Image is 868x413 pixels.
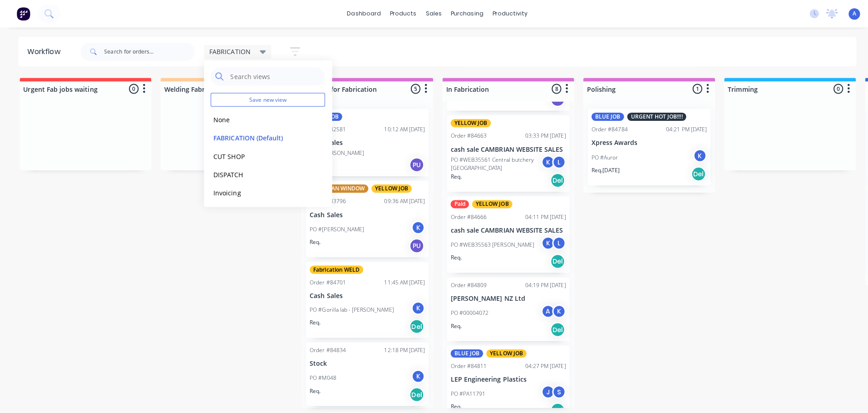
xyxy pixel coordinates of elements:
div: K [537,234,551,248]
div: K [408,299,422,313]
p: PO #WEB35563 [PERSON_NAME] [447,239,530,247]
button: Save new view [209,92,323,106]
div: Order #84811 [447,359,483,368]
div: L [548,234,562,248]
div: BLUE JOBOrder #8258110:12 AM [DATE]Cash SalesPO #[PERSON_NAME]Req.PU [304,108,425,175]
p: PO #M048 [307,371,334,379]
p: PO #00004072 [447,307,485,315]
div: BLUE JOB [587,112,619,120]
div: Paid [447,199,465,207]
div: CARAVAN WINDOWYELLOW JOBOrder #8379609:36 AM [DATE]Cash SalesPO #[PERSON_NAME]KReq.PU [304,179,425,255]
div: 12:18 PM [DATE] [381,343,422,352]
p: cash sale CAMBRIAN WEBSITE SALES [447,225,562,233]
p: Req. [307,236,318,244]
div: YELLOW JOB [483,347,523,355]
div: 11:45 AM [DATE] [381,276,422,284]
div: K [548,302,562,316]
p: Stock [307,357,422,365]
div: S [548,382,562,396]
p: Req. [447,319,458,328]
div: YELLOW JOB [369,183,409,191]
div: K [408,219,422,233]
div: PaidYELLOW JOBOrder #8466604:11 PM [DATE]cash sale CAMBRIAN WEBSITE SALESPO #WEB35563 [PERSON_NAM... [444,195,565,271]
div: 04:11 PM [DATE] [521,211,562,219]
div: purchasing [443,7,484,20]
p: Req. [447,399,458,408]
div: Del [406,384,421,399]
div: Order #8480904:19 PM [DATE][PERSON_NAME] NZ LtdPO #00004072AKReq.Del [444,275,565,338]
div: Del [406,317,421,331]
div: PU [406,156,421,171]
div: L [548,154,562,168]
p: PO #Auror [587,152,613,160]
div: K [408,367,422,380]
div: 09:36 AM [DATE] [381,196,422,204]
div: Del [546,252,561,267]
div: URGENT HOT JOB!!!! [622,112,681,120]
div: 04:19 PM [DATE] [521,279,562,287]
img: Factory [16,7,30,20]
span: FABRICATION [208,46,249,56]
div: Order #84809 [447,279,483,287]
p: Cash Sales [307,138,422,146]
p: PO #[PERSON_NAME] [307,148,361,156]
button: None [209,114,306,124]
p: Xpress Awards [587,138,701,146]
p: Cash Sales [307,209,422,217]
div: Order #84701 [307,276,343,284]
div: BLUE JOBURGENT HOT JOB!!!!Order #8478404:21 PM [DATE]Xpress AwardsPO #AurorKReq.[DATE]Del [583,108,705,184]
div: Order #8483412:18 PM [DATE]StockPO #M048KReq.Del [304,340,425,403]
div: Order #84784 [587,124,623,133]
div: Order #84666 [447,211,483,219]
div: Order #84834 [307,343,343,352]
button: CUT SHOP [209,150,306,160]
p: cash sale CAMBRIAN WEBSITE SALES [447,144,562,152]
div: Fabrication WELD [307,264,360,272]
p: Req. [447,252,458,260]
p: Req. [307,316,318,324]
div: productivity [484,7,528,20]
p: PO #PA11791 [447,387,482,395]
p: Req. [447,171,458,179]
div: Del [686,165,700,180]
div: YELLOW JOB [469,199,508,207]
div: 04:27 PM [DATE] [521,359,562,368]
div: PU [406,237,421,251]
div: 04:21 PM [DATE] [661,124,701,133]
a: dashboard [340,7,383,20]
input: Search for orders... [104,42,193,60]
div: Workflow [27,46,64,57]
div: YELLOW JOBOrder #8466303:33 PM [DATE]cash sale CAMBRIAN WEBSITE SALESPO #WEB35561 Central butcher... [444,114,565,190]
div: products [383,7,418,20]
p: Cash Sales [307,290,422,298]
button: FABRICATION (Default) [209,132,306,142]
p: PO #Gorilla lab - [PERSON_NAME] [307,304,391,312]
div: 03:33 PM [DATE] [521,131,562,139]
p: [PERSON_NAME] NZ Ltd [447,293,562,300]
input: Search views [228,67,318,85]
button: Invoicing [209,186,306,197]
p: PO #[PERSON_NAME] [307,224,361,232]
p: PO #WEB35561 Central butchery [GEOGRAPHIC_DATA] [447,154,537,171]
div: BLUE JOB [447,347,479,355]
div: K [688,148,701,161]
div: A [537,302,551,316]
p: LEP Engineering Plastics [447,373,562,381]
button: DISPATCH [209,168,306,179]
div: J [537,382,551,396]
span: A [846,10,850,18]
div: sales [418,7,443,20]
button: MOULDING [209,204,306,215]
div: Fabrication WELDOrder #8470111:45 AM [DATE]Cash SalesPO #Gorilla lab - [PERSON_NAME]KReq.Del [304,260,425,336]
div: CARAVAN WINDOW [307,183,365,191]
div: Del [546,320,561,334]
div: Del [546,172,561,186]
div: K [537,154,551,168]
div: Order #84663 [447,131,483,139]
p: Req. [307,384,318,392]
p: Req. [DATE] [587,165,615,173]
div: YELLOW JOB [447,118,487,126]
div: 10:12 AM [DATE] [381,124,422,133]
